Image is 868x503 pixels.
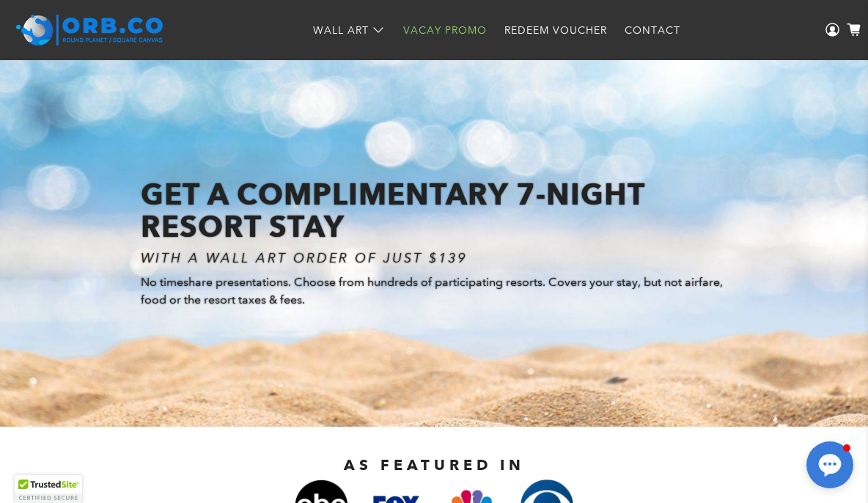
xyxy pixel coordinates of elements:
[15,475,82,503] div: TrustedSite Certified
[141,250,467,266] i: WITH A WALL ART ORDER OF JUST $139
[89,456,779,474] h2: AS FEATURED IN
[394,11,496,50] a: Vacay Promo
[806,441,853,488] button: Open chat window
[616,11,689,50] a: Contact
[141,275,723,306] span: No timeshare presentations. Choose from hundreds of participating resorts. Covers your stay, but ...
[496,11,616,50] a: Redeem Voucher
[304,11,394,50] a: Wall Art
[141,178,727,243] h1: GET A COMPLIMENTARY 7-NIGHT RESORT STAY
